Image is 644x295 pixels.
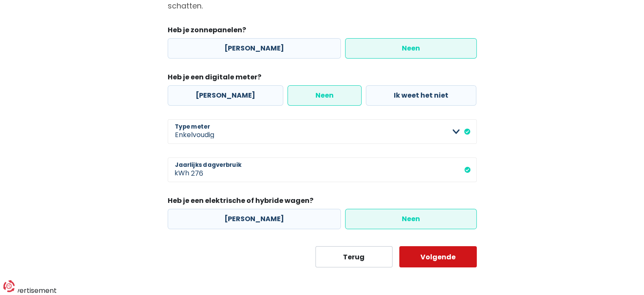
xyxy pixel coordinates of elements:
label: [PERSON_NAME] [168,38,341,59]
legend: Heb je een elektrische of hybride wagen? [168,196,477,209]
label: Neen [345,209,477,229]
button: Volgende [399,246,477,267]
label: Neen [287,85,362,106]
button: Terug [315,246,393,267]
legend: Heb je een digitale meter? [168,72,477,85]
label: Neen [345,38,477,59]
label: Ik weet het niet [366,85,476,106]
label: [PERSON_NAME] [168,85,283,106]
label: [PERSON_NAME] [168,209,341,229]
legend: Heb je zonnepanelen? [168,25,477,38]
span: kWh [168,157,191,182]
